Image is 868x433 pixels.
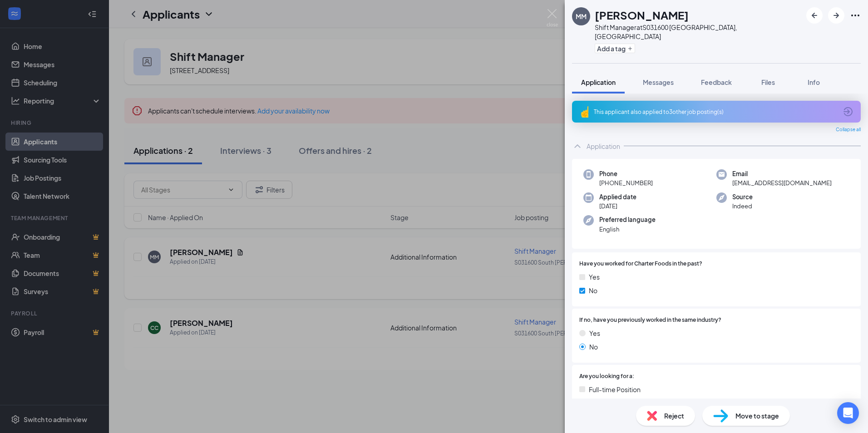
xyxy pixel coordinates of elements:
[581,78,616,86] span: Application
[643,78,674,86] span: Messages
[599,202,636,211] span: [DATE]
[572,141,583,152] svg: ChevronUp
[595,44,635,53] button: PlusAdd a tag
[837,402,859,424] div: Open Intercom Messenger
[589,342,598,352] span: No
[579,260,702,268] span: Have you worked for Charter Foods in the past?
[828,7,844,24] button: ArrowRight
[579,372,634,381] span: Are you looking for a:
[579,316,721,325] span: If no, have you previously worked in the same industry?
[808,78,820,86] span: Info
[599,169,653,178] span: Phone
[809,10,820,21] svg: ArrowLeftNew
[589,272,600,282] span: Yes
[732,202,753,211] span: Indeed
[589,285,597,295] span: No
[831,10,842,21] svg: ArrowRight
[599,225,656,234] span: English
[589,398,642,408] span: Part-time Position
[627,46,633,51] svg: Plus
[732,192,753,202] span: Source
[599,192,636,202] span: Applied date
[595,7,689,23] h1: [PERSON_NAME]
[595,23,802,41] div: Shift Manager at S031600 [GEOGRAPHIC_DATA], [GEOGRAPHIC_DATA]
[701,78,732,86] span: Feedback
[836,126,861,133] span: Collapse all
[732,178,832,187] span: [EMAIL_ADDRESS][DOMAIN_NAME]
[576,12,587,21] div: MM
[806,7,823,24] button: ArrowLeftNew
[761,78,775,86] span: Files
[843,106,853,117] svg: ArrowCircle
[589,328,600,338] span: Yes
[732,169,832,178] span: Email
[850,10,861,21] svg: Ellipses
[599,178,653,187] span: [PHONE_NUMBER]
[594,108,837,116] div: This applicant also applied to 3 other job posting(s)
[664,411,684,421] span: Reject
[735,411,779,421] span: Move to stage
[587,142,620,151] div: Application
[589,384,641,394] span: Full-time Position
[599,215,656,224] span: Preferred language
